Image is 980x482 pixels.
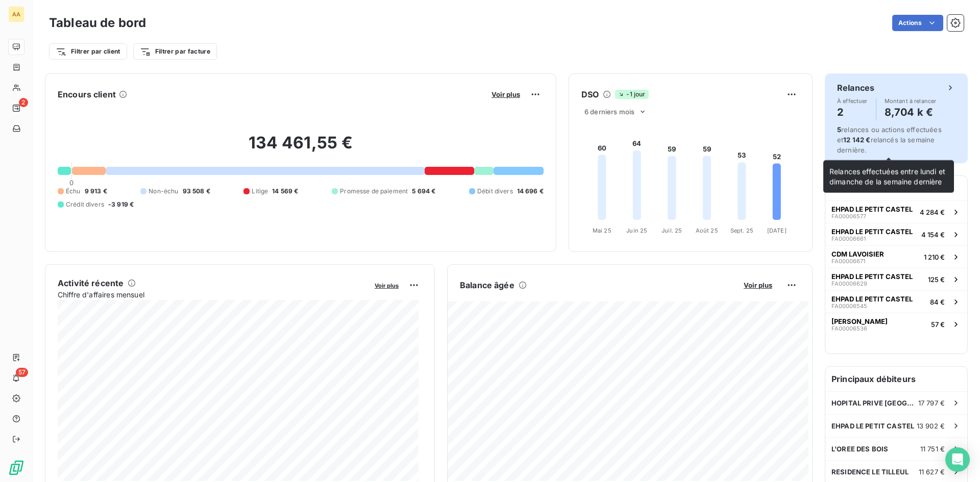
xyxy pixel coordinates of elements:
div: AA [8,6,24,22]
span: Promesse de paiement [340,187,408,196]
h6: Principaux débiteurs [825,367,967,391]
span: EHPAD LE PETIT CASTEL [831,295,913,303]
span: 1 210 € [924,253,945,261]
span: Non-échu [149,187,178,196]
span: Litige [252,187,268,196]
span: 4 154 € [921,231,945,239]
span: 11 751 € [920,445,945,453]
span: CDM LAVOISIER [831,250,884,258]
button: EHPAD LE PETIT CASTELFA000066614 154 € [825,223,967,245]
span: FA00006536 [831,325,867,332]
span: À effectuer [837,98,868,104]
span: 17 797 € [918,399,945,407]
span: -1 jour [615,90,648,99]
button: EHPAD LE PETIT CASTELFA0000654584 € [825,290,967,313]
span: 11 627 € [919,468,945,476]
span: EHPAD LE PETIT CASTEL [831,205,913,213]
span: 14 696 € [517,187,544,196]
span: 93 508 € [183,187,210,196]
span: 125 € [928,275,945,284]
h3: Tableau de bord [49,14,146,32]
h4: 8,704 k € [885,104,937,120]
tspan: Juin 25 [626,227,647,234]
span: FA00006577 [831,213,866,219]
h4: 2 [837,104,868,120]
span: Voir plus [744,281,772,289]
span: Crédit divers [66,200,104,209]
span: RESIDENCE LE TILLEUL [831,468,909,476]
span: 57 € [931,320,945,328]
tspan: [DATE] [767,227,787,234]
span: EHPAD LE PETIT CASTEL [831,422,914,430]
button: Filtrer par client [49,43,127,60]
h6: DSO [581,88,599,100]
h2: 134 461,55 € [58,133,544,163]
span: relances ou actions effectuées et relancés la semaine dernière. [837,125,942,154]
span: 84 € [930,298,945,306]
span: 13 902 € [917,422,945,430]
span: 6 derniers mois [584,108,634,116]
span: EHPAD LE PETIT CASTEL [831,272,913,281]
span: Débit divers [477,187,513,196]
button: EHPAD LE PETIT CASTELFA00006629125 € [825,268,967,290]
button: EHPAD LE PETIT CASTELFA000065774 284 € [825,200,967,223]
button: Voir plus [488,90,523,99]
div: Open Intercom Messenger [945,447,970,472]
span: Échu [66,187,81,196]
span: 5 694 € [412,187,435,196]
tspan: Sept. 25 [730,227,753,234]
span: HOPITAL PRIVE [GEOGRAPHIC_DATA] [831,399,918,407]
span: 12 142 € [843,136,870,144]
span: 5 [837,125,841,134]
span: Relances effectuées entre lundi et dimanche de la semaine dernière [829,167,945,186]
button: Voir plus [372,281,402,290]
h6: Activité récente [58,277,124,289]
h6: Relances [837,82,874,94]
button: Actions [892,15,943,31]
span: Montant à relancer [885,98,937,104]
button: CDM LAVOISIERFA000066711 210 € [825,245,967,268]
h6: Encours client [58,88,116,100]
tspan: Mai 25 [593,227,611,234]
span: FA00006671 [831,258,865,264]
span: FA00006661 [831,236,866,242]
span: Voir plus [492,90,520,98]
span: L'OREE DES BOIS [831,445,888,453]
button: [PERSON_NAME]FA0000653657 € [825,313,967,335]
span: [PERSON_NAME] [831,317,888,325]
span: -3 919 € [108,200,134,209]
span: 0 [69,179,73,187]
img: Logo LeanPay [8,460,24,476]
tspan: Août 25 [696,227,718,234]
span: 4 284 € [920,208,945,216]
button: Filtrer par facture [133,43,217,60]
span: FA00006629 [831,281,867,287]
span: 14 569 € [272,187,298,196]
span: 57 [16,368,28,377]
h6: Balance âgée [460,279,514,291]
span: Chiffre d'affaires mensuel [58,289,367,300]
tspan: Juil. 25 [661,227,682,234]
button: Voir plus [741,281,775,290]
span: FA00006545 [831,303,867,309]
span: 9 913 € [85,187,107,196]
span: Voir plus [375,282,399,289]
span: 2 [19,98,28,107]
span: EHPAD LE PETIT CASTEL [831,227,913,236]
